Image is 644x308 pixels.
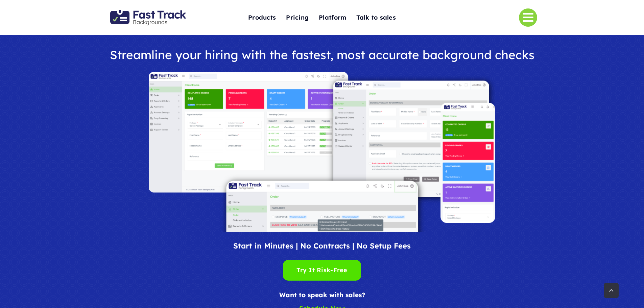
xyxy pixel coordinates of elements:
[279,291,365,299] span: Want to speak with sales?
[356,10,396,25] a: Talk to sales
[110,9,186,16] a: Fast Track Backgrounds Logo
[286,13,309,23] span: Pricing
[233,241,411,251] span: Start in Minutes | No Contracts | No Setup Fees
[102,48,542,62] h1: Streamline your hiring with the fastest, most accurate background checks
[319,10,346,25] a: Platform
[356,13,396,23] span: Talk to sales
[286,10,309,25] a: Pricing
[319,13,346,23] span: Platform
[519,8,537,27] a: Link to #
[149,72,495,232] img: Fast Track Backgrounds Platform
[248,13,276,23] span: Products
[214,1,430,34] nav: One Page
[110,10,186,25] img: Fast Track Backgrounds Logo
[296,265,347,276] span: Try It Risk-Free
[283,260,361,281] a: Try It Risk-Free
